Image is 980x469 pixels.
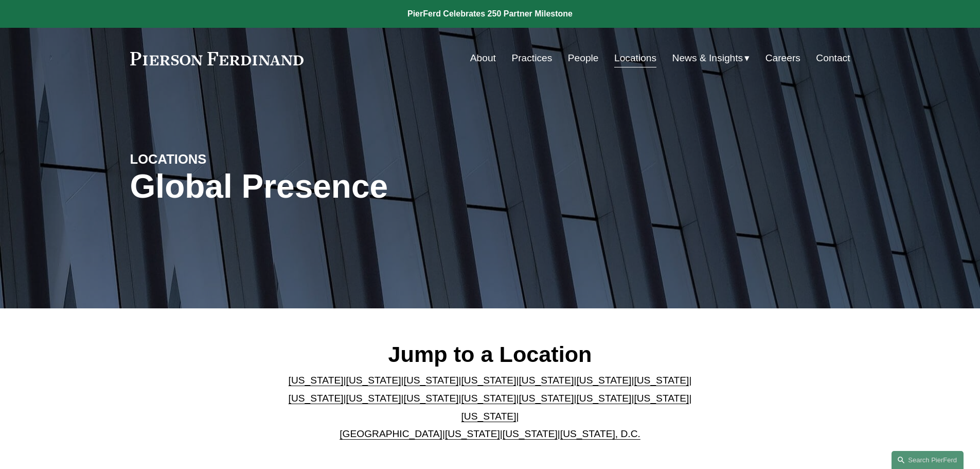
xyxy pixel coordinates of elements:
a: [US_STATE] [503,428,558,439]
a: Practices [511,48,552,68]
a: People [568,48,599,68]
a: Search this site [892,451,964,469]
a: [US_STATE] [519,393,574,404]
a: Careers [765,48,800,68]
a: [US_STATE] [634,375,689,386]
a: [US_STATE] [461,411,516,422]
a: [US_STATE] [576,375,631,386]
a: Locations [614,48,656,68]
a: [US_STATE] [461,375,516,386]
a: Contact [816,48,850,68]
a: folder dropdown [672,48,750,68]
a: [US_STATE] [576,393,631,404]
h2: Jump to a Location [280,341,700,368]
a: About [470,48,496,68]
a: [US_STATE] [289,393,344,404]
a: [US_STATE] [404,393,459,404]
a: [US_STATE] [445,428,500,439]
a: [US_STATE] [461,393,516,404]
a: [US_STATE] [346,393,401,404]
a: [US_STATE] [404,375,459,386]
p: | | | | | | | | | | | | | | | | | | [280,372,700,443]
a: [US_STATE] [519,375,574,386]
span: News & Insights [672,49,743,67]
h1: Global Presence [130,168,610,205]
a: [US_STATE], D.C. [560,428,640,439]
a: [GEOGRAPHIC_DATA] [340,428,442,439]
h4: LOCATIONS [130,151,310,167]
a: [US_STATE] [289,375,344,386]
a: [US_STATE] [634,393,689,404]
a: [US_STATE] [346,375,401,386]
